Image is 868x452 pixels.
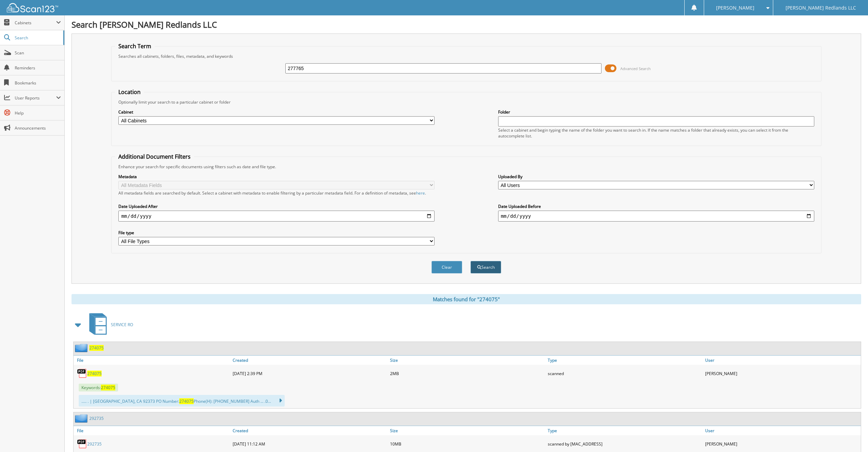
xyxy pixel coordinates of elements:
span: Keywords: [79,384,118,391]
label: Date Uploaded After [118,203,435,209]
div: [PERSON_NAME] [703,367,861,380]
div: [DATE] 2:39 PM [231,367,388,380]
a: Size [388,426,546,435]
input: end [498,211,814,222]
span: User Reports [15,95,56,101]
legend: Location [115,88,144,96]
div: ..... . | [GEOGRAPHIC_DATA], CA 92373 PO Number: Phone(H): [PHONE_NUMBER] Auth ... .0... [79,395,285,407]
input: start [118,211,435,222]
legend: Additional Document Filters [115,153,194,160]
div: Select a cabinet and begin typing the name of the folder you want to search in. If the name match... [498,127,814,139]
span: Search [15,35,60,41]
div: [DATE] 11:12 AM [231,437,388,451]
span: [PERSON_NAME] [716,6,754,10]
div: 2MB [388,367,546,380]
a: Created [231,426,388,435]
a: 274075 [89,345,104,351]
a: 274075 [87,371,102,376]
div: 10MB [388,437,546,451]
a: Size [388,356,546,365]
span: Reminders [15,65,61,71]
img: folder2.png [75,344,89,352]
span: Advanced Search [620,66,651,71]
a: File [74,356,231,365]
iframe: Chat Widget [834,419,868,452]
label: Uploaded By [498,174,814,180]
span: Announcements [15,125,61,131]
div: scanned by [MAC_ADDRESS] [546,437,703,451]
label: Folder [498,109,814,115]
span: [PERSON_NAME] Redlands LLC [786,6,856,10]
div: [PERSON_NAME] [703,437,861,451]
div: Optionally limit your search to a particular cabinet or folder [115,99,817,105]
span: SERVICE RO [111,322,133,328]
a: Type [546,426,703,435]
img: PDF.png [77,439,87,449]
div: Searches all cabinets, folders, files, metadata, and keywords [115,53,817,59]
a: User [703,426,861,435]
a: File [74,426,231,435]
div: All metadata fields are searched by default. Select a cabinet with metadata to enable filtering b... [118,190,435,196]
span: Cabinets [15,20,56,26]
a: Created [231,356,388,365]
legend: Search Term [115,42,155,50]
label: Cabinet [118,109,435,115]
a: SERVICE RO [85,311,133,338]
img: folder2.png [75,414,89,423]
h1: Search [PERSON_NAME] Redlands LLC [72,19,861,30]
span: Bookmarks [15,80,61,86]
a: here [416,190,425,196]
a: Type [546,356,703,365]
span: Help [15,110,61,116]
label: Metadata [118,174,435,180]
label: File type [118,230,435,236]
span: Scan [15,50,61,56]
img: PDF.png [77,368,87,378]
span: 274075 [179,398,194,404]
a: 292735 [89,415,104,421]
div: Enhance your search for specific documents using filters such as date and file type. [115,164,817,170]
button: Search [470,261,501,274]
img: scan123-logo-white.svg [7,3,58,12]
label: Date Uploaded Before [498,203,814,209]
a: User [703,356,861,365]
button: Clear [431,261,462,274]
div: scanned [546,367,703,380]
a: 292735 [87,441,102,447]
div: Matches found for "274075" [72,294,861,304]
span: 274075 [101,385,115,390]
